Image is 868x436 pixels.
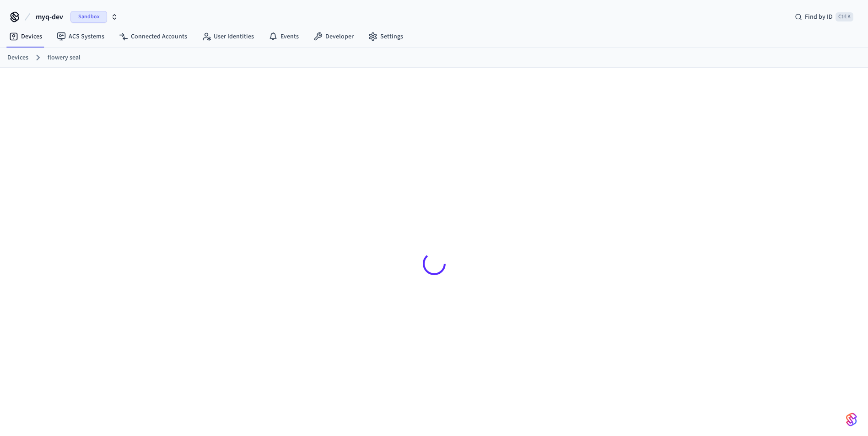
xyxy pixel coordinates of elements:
img: SeamLogoGradient.69752ec5.svg [846,412,857,427]
a: User Identities [194,28,261,45]
a: Devices [2,28,49,45]
a: Events [261,28,306,45]
span: myq-dev [36,11,63,22]
span: Ctrl K [836,12,853,21]
a: ACS Systems [49,28,112,45]
div: Find by IDCtrl K [787,9,861,25]
a: Devices [7,53,28,63]
span: Sandbox [70,11,107,23]
a: Settings [361,28,410,45]
a: Connected Accounts [112,28,194,45]
a: flowery seal [48,53,81,63]
span: Find by ID [805,12,833,21]
a: Developer [306,28,361,45]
